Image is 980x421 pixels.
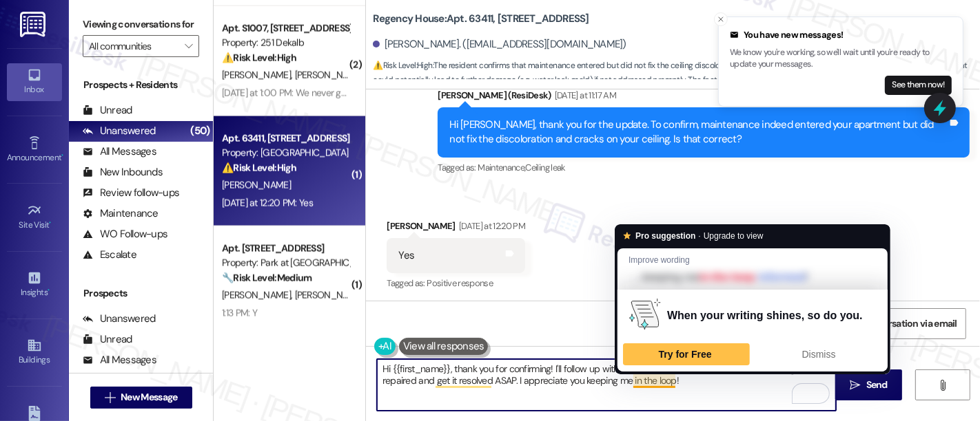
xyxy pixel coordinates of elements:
[714,12,728,26] button: Close toast
[377,359,836,411] textarea: To enrich screen reader interactions, please activate Accessibility in Grammarly extension settings
[222,256,349,270] div: Property: Park at [GEOGRAPHIC_DATA]
[105,392,115,403] i: 
[48,285,50,295] span: •
[7,63,62,100] a: Inbox
[222,21,349,36] div: Apt. S1007, [STREET_ADDRESS]
[387,273,525,293] div: Tagged as:
[835,316,957,331] span: Share Conversation via email
[526,162,566,173] span: Ceiling leak
[83,312,156,326] div: Unanswered
[7,266,62,303] a: Insights •
[478,162,525,173] span: Maintenance ,
[826,308,966,339] button: Share Conversation via email
[373,37,626,52] div: [PERSON_NAME]. ([EMAIL_ADDRESS][DOMAIN_NAME])
[373,58,980,102] span: : The resident confirms that maintenance entered but did not fix the ceiling discoloration and cr...
[730,28,952,42] div: You have new messages!
[222,241,349,256] div: Apt. [STREET_ADDRESS]
[7,334,62,371] a: Buildings
[90,387,192,409] button: New Message
[83,14,199,35] label: Viewing conversations for
[373,60,432,71] strong: ⚠️ Risk Level: High
[551,88,616,102] div: [DATE] at 11:17 AM
[83,332,132,347] div: Unread
[83,248,136,262] div: Escalate
[835,369,902,400] button: Send
[69,286,213,301] div: Prospects
[937,380,948,391] i: 
[185,41,192,52] i: 
[83,353,156,367] div: All Messages
[61,151,63,160] span: •
[222,131,349,146] div: Apt. 63411, [STREET_ADDRESS]
[295,289,364,301] span: [PERSON_NAME]
[438,88,970,107] div: [PERSON_NAME] (ResiDesk)
[449,118,948,147] div: Hi [PERSON_NAME], thank you for the update. To confirm, maintenance indeed entered your apartment...
[222,162,296,174] strong: ⚠️ Risk Level: High
[866,378,888,392] span: Send
[7,199,62,236] a: Site Visit •
[398,248,414,263] div: Yes
[222,87,452,99] div: [DATE] at 1:00 PM: We never got the smoke detector back
[222,146,349,160] div: Property: [GEOGRAPHIC_DATA]
[438,158,970,177] div: Tagged as:
[222,52,296,64] strong: ⚠️ Risk Level: High
[222,272,312,284] strong: 🔧 Risk Level: Medium
[222,197,313,209] div: [DATE] at 12:20 PM: Yes
[222,69,295,81] span: [PERSON_NAME]
[83,144,156,159] div: All Messages
[456,219,525,233] div: [DATE] at 12:20 PM
[89,35,177,57] input: All communities
[50,218,52,228] span: •
[83,103,132,118] div: Unread
[222,179,291,191] span: [PERSON_NAME]
[187,120,213,142] div: (50)
[20,12,48,37] img: ResiDesk Logo
[222,289,295,301] span: [PERSON_NAME]
[83,124,156,138] div: Unanswered
[387,219,525,238] div: [PERSON_NAME]
[885,76,952,95] button: See them now!
[83,206,159,221] div: Maintenance
[83,227,167,241] div: WO Follow-ups
[295,69,364,81] span: [PERSON_NAME]
[222,36,349,50] div: Property: 251 Dekalb
[730,47,952,71] p: We know you're working, so we'll wait until you're ready to update your messages.
[83,186,179,200] div: Review follow-ups
[222,307,257,319] div: 1:13 PM: Y
[121,390,177,404] span: New Message
[373,12,589,26] b: Regency House: Apt. 63411, [STREET_ADDRESS]
[83,165,163,180] div: New Inbounds
[850,380,860,391] i: 
[69,78,213,92] div: Prospects + Residents
[427,277,493,289] span: Positive response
